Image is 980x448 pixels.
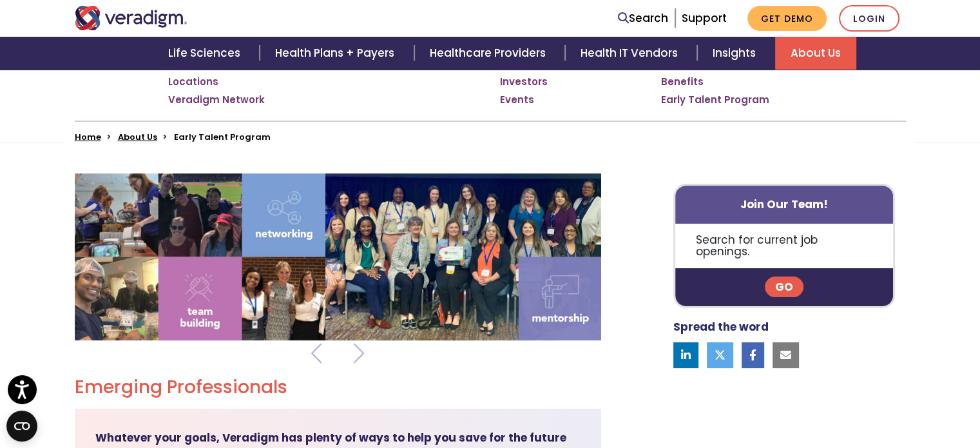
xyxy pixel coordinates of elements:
a: In the News [500,58,559,71]
p: Search for current job openings. [675,224,894,268]
a: Go [765,277,803,297]
a: Search [618,10,668,27]
a: Events [500,93,534,106]
a: Job Openings [661,58,733,71]
a: Locations [168,75,218,88]
a: Home [75,131,101,143]
a: Health Plans + Payers [260,37,414,70]
a: Support [682,10,727,26]
strong: Join Our Team! [740,197,828,212]
a: Life Sciences [153,37,260,70]
a: Get Demo [747,6,827,31]
a: About Us [118,131,157,143]
a: About Us [775,37,856,70]
img: Veradigm logo [75,6,187,30]
a: Meet the Experts [339,58,425,71]
a: Investors [500,75,548,88]
a: Insights [697,37,775,70]
a: Early Talent Program [661,93,769,106]
a: Login [839,5,899,32]
a: Veradigm Network [168,93,265,106]
a: Culture and Values [168,58,267,71]
a: Health IT Vendors [565,37,697,70]
h2: Emerging Professionals [75,376,287,398]
button: Open CMP widget [6,411,37,442]
strong: Spread the word [673,319,769,335]
a: Healthcare Providers [414,37,565,70]
a: Benefits [661,75,704,88]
